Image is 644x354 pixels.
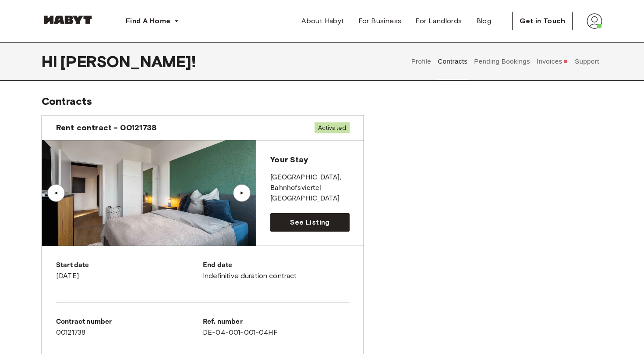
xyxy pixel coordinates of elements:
span: For Landlords [415,16,462,26]
a: For Business [351,12,409,30]
button: Invoices [535,42,569,81]
p: [GEOGRAPHIC_DATA] , Bahnhofsviertel [270,172,350,193]
span: Your Stay [270,155,308,164]
div: DE-04-001-001-04HF [203,317,350,338]
a: For Landlords [408,12,469,30]
button: Find A Home [119,12,186,30]
p: End date [203,260,350,271]
span: [PERSON_NAME] ! [60,52,196,71]
a: About Habyt [294,12,351,30]
button: Contracts [437,42,469,81]
span: About Habyt [301,16,344,26]
button: Pending Bookings [473,42,531,81]
img: Habyt [42,15,94,24]
p: [GEOGRAPHIC_DATA] [270,193,350,204]
div: [DATE] [56,260,203,281]
div: Indefinitive duration contract [203,260,350,281]
span: Blog [476,16,492,26]
span: See Listing [290,217,329,228]
span: Activated [315,122,350,133]
span: For Business [358,16,402,26]
span: Get in Touch [520,16,565,26]
div: ▲ [52,190,60,196]
span: Find A Home [126,16,170,26]
span: Rent contract - 00121738 [56,122,157,133]
div: ▲ [237,190,246,196]
button: Support [573,42,600,81]
p: Ref. number [203,317,350,327]
span: Hi [42,52,60,71]
div: 00121738 [56,317,203,338]
span: Contracts [42,95,92,107]
a: See Listing [270,213,350,232]
p: Start date [56,260,203,271]
img: Image of the room [42,140,256,246]
a: Blog [469,12,499,30]
button: Profile [410,42,432,81]
div: user profile tabs [408,42,602,81]
img: avatar [587,13,602,29]
p: Contract number [56,317,203,327]
button: Get in Touch [512,12,573,30]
